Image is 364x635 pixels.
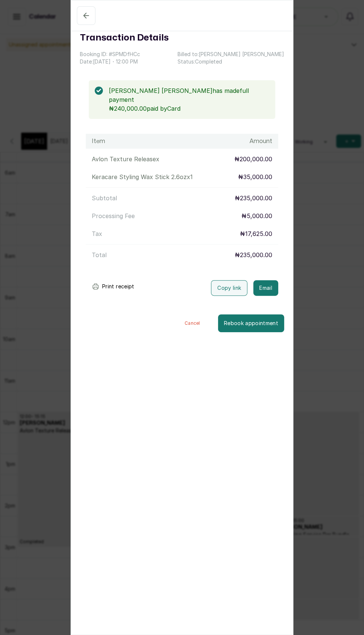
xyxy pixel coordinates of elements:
p: ₦240,000.00 paid by Card [109,104,269,113]
p: ₦200,000.00 [234,155,272,163]
p: Processing Fee [92,211,135,220]
h1: Transaction Details [80,31,169,45]
button: Rebook appointment [218,314,284,332]
p: Tax [92,229,102,238]
p: Billed to: [PERSON_NAME] [PERSON_NAME] [178,51,284,58]
p: ₦235,000.00 [235,250,272,259]
button: Email [253,280,278,296]
p: Avlon Texture Release x [92,155,159,163]
button: Copy link [211,280,247,296]
button: Print receipt [86,279,140,294]
p: Subtotal [92,194,117,203]
p: ₦5,000.00 [241,211,272,220]
p: Keracare Styling Wax Stick 2.6oz x 1 [92,172,193,181]
p: ₦35,000.00 [238,172,272,181]
p: Status: Completed [178,58,284,65]
p: ₦17,625.00 [240,229,272,238]
p: ₦235,000.00 [235,194,272,203]
p: [PERSON_NAME] [PERSON_NAME] has made full payment [109,86,269,104]
p: Date: [DATE] ・ 12:00 PM [80,58,140,65]
button: Cancel [167,314,218,332]
p: Booking ID: # SPMDfHCc [80,51,140,58]
p: Total [92,250,107,259]
h1: Item [92,137,105,146]
h1: Amount [250,137,272,146]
